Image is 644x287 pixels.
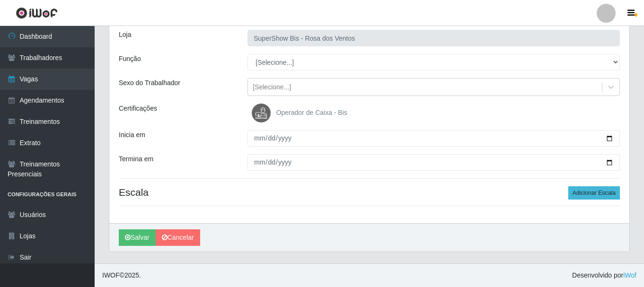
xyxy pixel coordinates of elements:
[119,78,180,88] label: Sexo do Trabalhador
[253,82,291,92] div: [Selecione...]
[247,154,620,171] input: 00/00/0000
[119,104,157,113] label: Certificações
[102,271,120,279] span: IWOF
[156,229,200,246] a: Cancelar
[16,7,58,19] img: CoreUI Logo
[119,30,131,40] label: Loja
[623,271,636,279] a: iWof
[119,54,141,64] label: Função
[102,270,141,280] span: © 2025 .
[119,186,620,198] h4: Escala
[276,109,347,116] span: Operador de Caixa - Bis
[572,270,636,280] span: Desenvolvido por
[568,186,620,200] button: Adicionar Escala
[119,229,156,246] button: Salvar
[119,154,153,164] label: Termina em
[252,104,274,122] img: Operador de Caixa - Bis
[119,130,145,140] label: Inicia em
[247,130,620,147] input: 00/00/0000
